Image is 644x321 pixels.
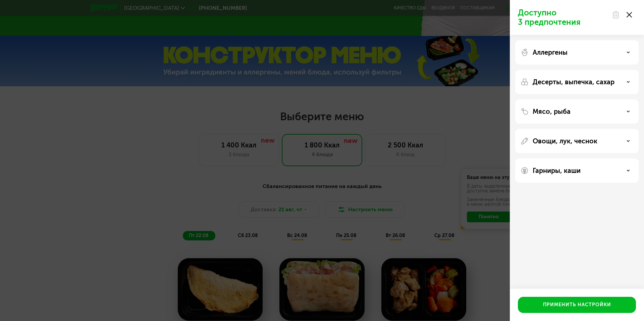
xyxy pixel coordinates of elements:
p: Овощи, лук, чеснок [533,137,597,145]
p: Гарниры, каши [533,167,581,175]
p: Мясо, рыба [533,107,571,116]
button: Применить настройки [518,297,636,313]
div: Применить настройки [543,302,611,308]
p: Аллергены [533,48,568,56]
p: Десерты, выпечка, сахар [533,78,614,86]
p: Доступно 3 предпочтения [518,8,608,27]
